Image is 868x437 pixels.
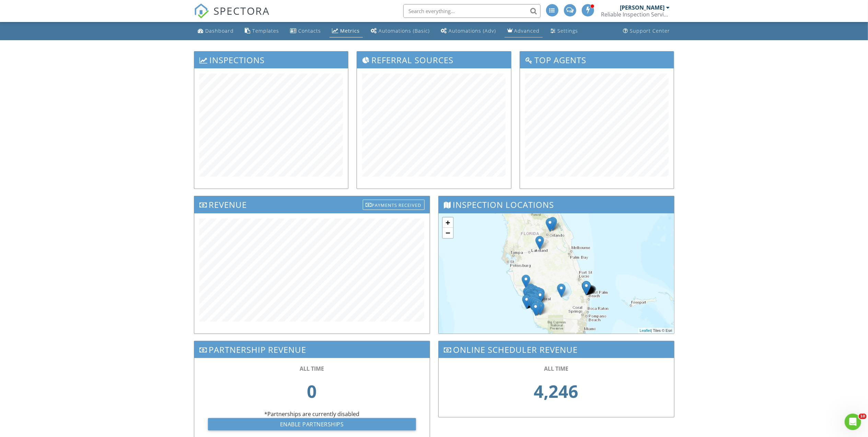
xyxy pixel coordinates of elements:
h3: Partnership Revenue [194,341,430,358]
a: Metrics [329,25,363,37]
a: Zoom in [443,217,453,228]
h3: Inspections [194,52,348,68]
div: Contacts [299,27,321,34]
h3: Top Agents [520,52,674,68]
a: SPECTORA [194,9,270,24]
h3: Online Scheduler Revenue [439,341,674,358]
a: Support Center [621,25,673,37]
a: Enable Partnerships [208,418,416,430]
a: Zoom out [443,228,453,238]
a: Advanced [505,25,543,37]
div: Support Center [630,27,670,34]
div: | Tiles © Esri [638,328,674,334]
div: Advanced [514,27,540,34]
a: Automations (Advanced) [438,25,499,37]
div: Reliable Inspection Services, LLC. [601,11,670,18]
a: Automations (Basic) [368,25,433,37]
a: Templates [242,25,282,37]
div: Templates [253,27,279,34]
a: Contacts [288,25,324,37]
h3: Referral Sources [357,52,511,68]
div: 4,246 [452,372,660,410]
div: [PERSON_NAME] [620,4,665,11]
div: Metrics [340,27,360,34]
input: Search everything... [403,4,541,18]
div: Automations (Basic) [379,27,430,34]
img: The Best Home Inspection Software - Spectora [194,3,209,19]
span: SPECTORA [214,3,270,18]
div: Automations (Adv) [449,27,496,34]
a: Dashboard [195,25,237,37]
div: Dashboard [206,27,234,34]
div: ALL TIME [208,365,416,372]
a: Leaflet [640,328,651,333]
div: 0 [208,372,416,410]
h3: Revenue [194,196,430,213]
span: 10 [859,414,867,419]
a: Settings [548,25,581,37]
div: Settings [558,27,578,34]
iframe: Intercom live chat [845,414,861,430]
div: ALL TIME [452,365,660,372]
a: Payments Received [363,198,425,209]
div: Payments Received [363,200,425,210]
h3: Inspection Locations [439,196,674,213]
